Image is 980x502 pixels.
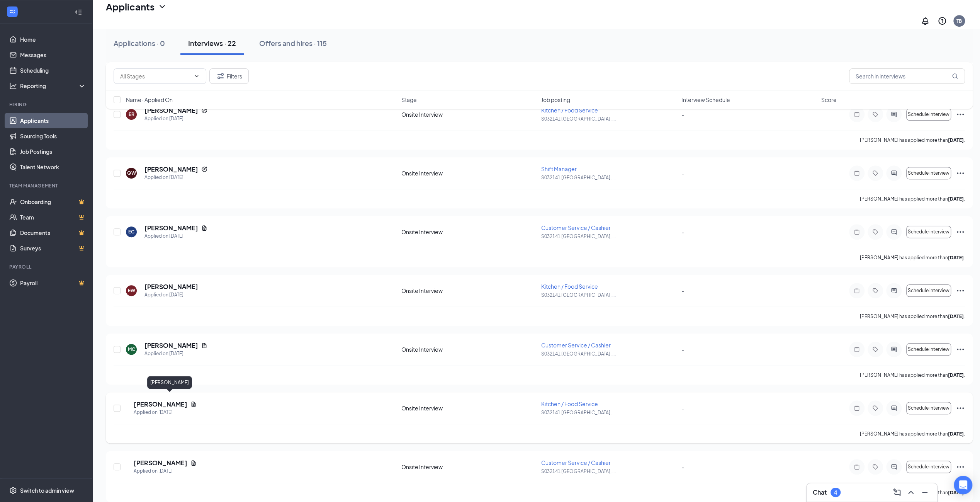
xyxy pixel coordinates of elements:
span: Schedule interview [908,288,949,293]
b: [DATE] [948,431,964,437]
h5: [PERSON_NAME] [144,282,198,291]
div: Applied on [DATE] [144,174,207,181]
div: Offers and hires · 115 [259,38,327,48]
svg: Note [852,229,861,235]
svg: Notifications [921,16,930,26]
p: [PERSON_NAME] has applied more than . [860,431,965,437]
div: Switch to admin view [20,487,74,494]
a: OnboardingCrown [20,194,86,209]
a: Sourcing Tools [20,128,86,144]
svg: Tag [871,405,880,411]
svg: Document [190,460,197,466]
a: Messages [20,47,86,63]
button: ChevronUp [905,486,917,499]
a: Applicants [20,113,86,128]
svg: Reapply [201,166,207,172]
p: [PERSON_NAME] has applied more than . [860,313,965,320]
span: Interview Schedule [681,96,730,104]
p: [PERSON_NAME] has applied more than . [860,372,965,378]
div: Applied on [DATE] [144,291,198,299]
svg: ChevronUp [906,488,915,497]
svg: Tag [871,288,880,294]
svg: Tag [871,346,880,352]
b: [DATE] [948,313,964,319]
div: Onsite Interview [401,404,537,412]
p: [PERSON_NAME] has applied more than . [860,254,965,261]
svg: ComposeMessage [892,488,902,497]
div: Applied on [DATE] [144,232,207,240]
span: Schedule interview [908,229,949,235]
svg: Ellipses [956,286,965,295]
svg: ActiveChat [889,346,898,352]
p: S032141 [GEOGRAPHIC_DATA], ... [541,116,676,122]
button: Schedule interview [906,402,951,414]
div: Payroll [9,264,85,270]
svg: Tag [871,464,880,470]
a: SurveysCrown [20,240,86,256]
p: S032141 [GEOGRAPHIC_DATA], ... [541,351,676,357]
svg: Note [852,288,861,294]
span: Name · Applied On [126,96,173,104]
div: Applied on [DATE] [134,467,197,475]
span: - [681,170,684,177]
div: TB [956,18,962,24]
div: Onsite Interview [401,287,537,294]
svg: Ellipses [956,403,965,413]
svg: Note [852,464,861,470]
a: Scheduling [20,63,86,78]
span: Kitchen / Food Service [541,283,598,290]
h5: [PERSON_NAME] [144,165,198,174]
span: Score [821,96,837,104]
span: Customer Service / Cashier [541,342,611,349]
div: Applied on [DATE] [134,408,197,416]
svg: QuestionInfo [938,16,947,26]
svg: Document [190,401,197,407]
h5: [PERSON_NAME] [134,459,187,467]
b: [DATE] [948,137,964,143]
div: Applications · 0 [114,38,165,48]
h5: [PERSON_NAME] [144,224,198,232]
div: QW [127,170,136,176]
svg: Note [852,346,861,352]
span: Schedule interview [908,170,949,176]
b: [DATE] [948,490,964,495]
h3: Chat [813,488,827,497]
b: [DATE] [948,255,964,260]
div: EC [128,228,134,235]
a: Job Postings [20,144,86,159]
p: S032141 [GEOGRAPHIC_DATA], ... [541,409,676,416]
div: 4 [834,489,837,496]
svg: ChevronDown [158,2,167,11]
svg: ActiveChat [889,170,898,176]
svg: Tag [871,229,880,235]
p: S032141 [GEOGRAPHIC_DATA], ... [541,174,676,181]
span: - [681,111,684,118]
p: [PERSON_NAME] has applied more than . [860,137,965,143]
h5: [PERSON_NAME] [144,341,198,350]
span: Stage [401,96,417,104]
p: [PERSON_NAME] has applied more than . [860,196,965,202]
p: S032141 [GEOGRAPHIC_DATA], ... [541,292,676,298]
h5: [PERSON_NAME] [134,400,187,408]
a: TeamCrown [20,209,86,225]
button: Schedule interview [906,461,951,473]
span: - [681,287,684,294]
div: Onsite Interview [401,345,537,353]
div: MC [128,346,135,352]
svg: Document [201,225,207,231]
p: S032141 [GEOGRAPHIC_DATA], ... [541,233,676,240]
b: [DATE] [948,196,964,202]
svg: Ellipses [956,168,965,178]
span: - [681,463,684,470]
svg: Document [201,342,207,349]
div: Applied on [DATE] [144,115,207,123]
svg: WorkstreamLogo [8,8,16,15]
svg: Filter [216,71,225,81]
button: Filter Filters [209,68,249,84]
svg: Ellipses [956,227,965,237]
a: DocumentsCrown [20,225,86,240]
a: Talent Network [20,159,86,175]
svg: Note [852,170,861,176]
p: S032141 [GEOGRAPHIC_DATA], ... [541,468,676,475]
div: Applied on [DATE] [144,350,207,357]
